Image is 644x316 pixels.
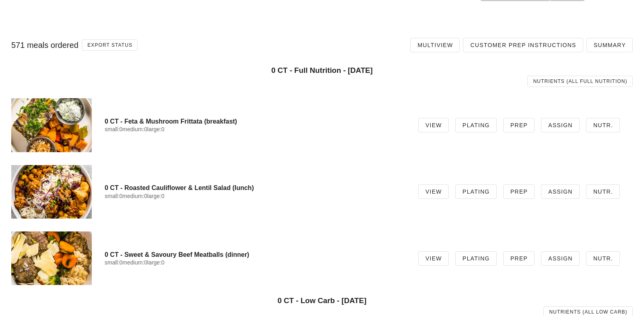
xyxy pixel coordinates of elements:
[122,126,147,132] span: medium:0
[147,259,165,266] span: large:0
[593,122,613,128] span: Nutr.
[455,251,497,266] a: Plating
[470,42,576,48] span: Customer Prep Instructions
[510,188,528,195] span: Prep
[11,296,633,305] h3: 0 CT - Low Carb - [DATE]
[105,118,405,125] h4: 0 CT - Feta & Mushroom Frittata (breakfast)
[122,259,147,266] span: medium:0
[462,255,490,262] span: Plating
[593,42,626,48] span: Summary
[549,309,627,315] span: Nutrients (all Low Carb)
[425,122,442,128] span: View
[147,126,165,132] span: large:0
[462,188,490,195] span: Plating
[87,42,132,48] span: Export Status
[418,118,449,132] a: View
[105,259,122,266] span: small:0
[510,255,528,262] span: Prep
[418,251,449,266] a: View
[105,193,122,199] span: small:0
[11,41,78,50] span: 571 meals ordered
[541,184,580,199] a: Assign
[147,193,165,199] span: large:0
[462,122,490,128] span: Plating
[586,251,620,266] a: Nutr.
[463,38,583,52] a: Customer Prep Instructions
[455,184,497,199] a: Plating
[586,118,620,132] a: Nutr.
[586,184,620,199] a: Nutr.
[455,118,497,132] a: Plating
[593,188,613,195] span: Nutr.
[503,184,535,199] a: Prep
[510,122,528,128] span: Prep
[105,126,122,132] span: small:0
[105,184,405,192] h4: 0 CT - Roasted Cauliflower & Lentil Salad (lunch)
[425,188,442,195] span: View
[105,251,405,258] h4: 0 CT - Sweet & Savoury Beef Meatballs (dinner)
[541,118,580,132] a: Assign
[417,42,453,48] span: Multiview
[548,255,573,262] span: Assign
[11,66,633,75] h3: 0 CT - Full Nutrition - [DATE]
[122,193,147,199] span: medium:0
[541,251,580,266] a: Assign
[548,122,573,128] span: Assign
[503,251,535,266] a: Prep
[418,184,449,199] a: View
[82,39,138,51] button: Export Status
[586,38,633,52] a: Summary
[533,78,627,84] span: Nutrients (all Full Nutrition)
[593,255,613,262] span: Nutr.
[548,188,573,195] span: Assign
[410,38,460,52] a: Multiview
[425,255,442,262] span: View
[503,118,535,132] a: Prep
[527,76,633,87] a: Nutrients (all Full Nutrition)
